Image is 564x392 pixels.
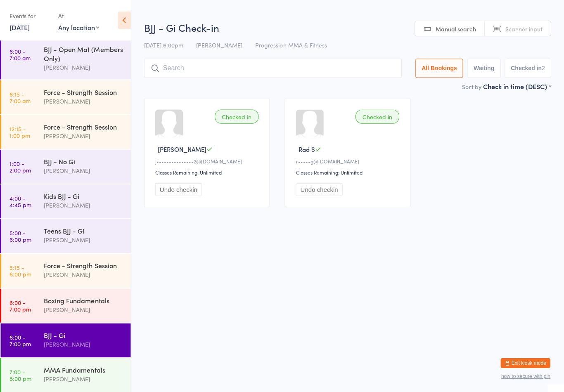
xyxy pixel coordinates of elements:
span: [PERSON_NAME] [197,41,243,49]
div: BJJ - Open Mat (Members Only) [45,45,125,63]
a: 6:00 -7:00 pmBoxing Fundamentals[PERSON_NAME] [2,288,132,322]
a: 1:00 -2:00 pmBJJ - No Gi[PERSON_NAME] [2,149,132,183]
button: All Bookings [416,59,464,78]
div: Classes Remaining: Unlimited [296,168,402,175]
a: 5:15 -6:00 pmForce - Strength Session[PERSON_NAME] [2,253,132,287]
a: [DATE] [11,23,31,32]
a: 6:00 -7:00 amBJJ - Open Mat (Members Only)[PERSON_NAME] [2,38,132,79]
div: Classes Remaining: Unlimited [156,168,262,175]
a: 4:00 -4:45 pmKids BJJ - Gi[PERSON_NAME] [2,184,132,218]
time: 6:15 - 7:00 am [11,90,32,104]
div: Events for [11,9,51,23]
div: Force - Strength Session [45,260,125,269]
div: Checked in [216,109,259,123]
button: Exit kiosk mode [501,357,550,367]
time: 6:00 - 7:00 am [11,48,32,61]
div: Teens BJJ - Gi [45,226,125,235]
a: 7:00 -8:00 pmMMA Fundamentals[PERSON_NAME] [2,357,132,391]
div: Boxing Fundamentals [45,295,125,304]
button: how to secure with pin [501,373,550,378]
time: 5:15 - 6:00 pm [11,264,33,277]
div: [PERSON_NAME] [45,269,125,279]
div: Force - Strength Session [45,87,125,96]
div: [PERSON_NAME] [45,373,125,383]
time: 7:00 - 8:00 pm [11,368,33,381]
span: [DATE] 6:00pm [145,41,184,49]
time: 6:00 - 7:00 pm [11,298,32,312]
div: At [59,9,100,23]
input: Search [145,59,402,78]
div: [PERSON_NAME] [45,200,125,210]
div: j•••••••••••••••2@[DOMAIN_NAME] [156,157,262,164]
div: [PERSON_NAME] [45,165,125,175]
a: 6:00 -7:00 pmBJJ - Gi[PERSON_NAME] [2,323,132,357]
button: Undo checkin [296,183,343,196]
div: [PERSON_NAME] [45,304,125,314]
time: 5:00 - 6:00 pm [11,229,33,242]
div: Checked in [356,109,400,123]
span: Scanner input [505,25,543,33]
div: MMA Fundamentals [45,364,125,373]
div: BJJ - No Gi [45,156,125,165]
button: Checked in2 [505,59,552,78]
div: Kids BJJ - Gi [45,191,125,200]
time: 1:00 - 2:00 pm [11,160,32,173]
a: 6:15 -7:00 amForce - Strength Session[PERSON_NAME] [2,80,132,114]
a: 12:15 -1:00 pmForce - Strength Session[PERSON_NAME] [2,115,132,149]
label: Sort by [462,83,481,91]
div: Any location [59,23,100,32]
div: [PERSON_NAME] [45,235,125,244]
time: 12:15 - 1:00 pm [11,125,31,138]
button: Waiting [467,59,500,78]
div: [PERSON_NAME] [45,96,125,106]
div: r•••••g@[DOMAIN_NAME] [296,157,402,164]
div: [PERSON_NAME] [45,339,125,348]
div: [PERSON_NAME] [45,63,125,72]
span: Progression MMA & Fitness [256,41,327,49]
time: 4:00 - 4:45 pm [11,194,33,208]
div: [PERSON_NAME] [45,131,125,140]
span: Rad S [299,144,315,153]
div: BJJ - Gi [45,330,125,339]
div: Check in time (DESC) [483,82,551,91]
span: Manual search [436,25,476,33]
span: [PERSON_NAME] [159,144,207,153]
button: Undo checkin [156,183,203,196]
a: 5:00 -6:00 pmTeens BJJ - Gi[PERSON_NAME] [2,219,132,253]
div: 2 [542,65,545,71]
h2: BJJ - Gi Check-in [145,21,551,34]
time: 6:00 - 7:00 pm [11,333,32,346]
div: Force - Strength Session [45,122,125,131]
